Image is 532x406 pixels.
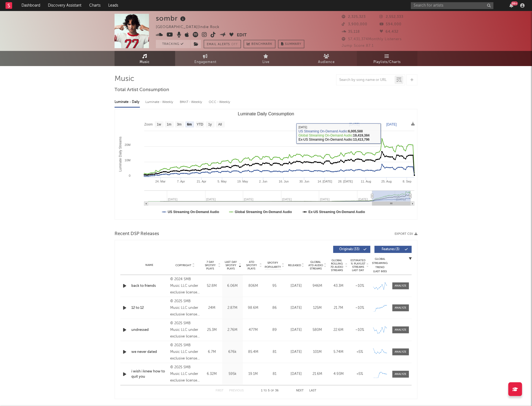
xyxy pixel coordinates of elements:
div: 5.74M [329,349,348,355]
div: BMAT - Weekly [180,97,203,107]
a: undressed [131,327,167,333]
text: 30. Jun [299,180,309,183]
span: Music [140,59,150,66]
span: Copyright [175,264,191,267]
div: 6.32M [203,371,221,377]
button: First [216,389,224,392]
div: 4.93M [329,371,348,377]
a: Playlists/Charts [357,51,417,66]
button: Last [309,389,316,392]
svg: Luminate Daily Consumption [115,109,417,219]
span: of [271,389,274,392]
div: <5% [351,349,369,355]
div: 580M [308,327,327,333]
div: [DATE] [287,283,305,289]
input: Search for artists [411,2,493,9]
button: Export CSV [395,232,417,236]
div: 6.06M [224,283,241,289]
div: 85.4M [244,349,262,355]
text: 28. [DATE] [338,180,353,183]
div: i wish i knew how to quit you [131,369,167,380]
text: 14. [DATE] [317,180,332,183]
span: 594,000 [380,23,402,26]
button: Summary [278,40,304,48]
text: 1y [208,123,212,127]
div: 52.8M [203,283,221,289]
text: 8. Sep [403,180,411,183]
text: Zoom [144,123,153,127]
text: 1w [157,123,161,127]
div: 125M [308,305,327,311]
div: 2.87M [224,305,241,311]
text: Luminate Daily Consumption [238,111,294,116]
text: YTD [197,123,203,127]
div: 98.6M [244,305,262,311]
div: [DATE] [287,327,305,333]
div: 89 [265,327,284,333]
text: US Streaming On-Demand Audio [168,210,219,214]
div: © 2024 SMB Music LLC under exclusive license to Warner Records Inc. [170,276,200,296]
span: Spotify Popularity [265,261,281,269]
span: ATD Spotify Plays [244,260,259,270]
a: 12 to 12 [131,305,167,311]
a: back to friends [131,283,167,289]
span: to [264,389,267,392]
div: 86 [265,305,284,311]
div: [GEOGRAPHIC_DATA] | Indie Rock [156,24,226,31]
div: Luminate - Weekly [145,97,174,107]
text: 25. Aug [381,180,392,183]
text: All [218,123,222,127]
text: [DATE] [386,122,397,126]
div: 1 5 36 [255,388,285,394]
text: 16. Jun [279,180,289,183]
div: <5% [351,371,369,377]
text: 24. Mar [155,180,166,183]
span: Released [288,264,301,267]
button: Tracking [156,40,190,48]
span: 2,552,333 [380,15,404,19]
span: Features ( 3 ) [378,248,403,251]
input: Search by song name or URL [336,78,395,82]
text: Ex-US Streaming On-Demand Audio [308,210,365,214]
div: 21.6M [308,371,327,377]
text: 1m [167,123,172,127]
span: 57,431,374 Monthly Listeners [342,37,402,41]
text: 0 [129,174,131,177]
span: Last Day Spotify Plays [224,260,238,270]
button: Features(3) [374,246,412,253]
div: 95 [265,283,284,289]
a: we never dated [131,349,167,355]
div: sombr [156,14,187,23]
div: 595k [224,371,241,377]
div: © 2025 SMB Music LLC under exclusive license to Warner Records Inc. [170,364,200,384]
div: [DATE] [287,305,305,311]
text: 2. Jun [259,180,267,183]
span: Global ATD Audio Streams [308,260,323,270]
div: ~ 10 % [351,305,369,311]
button: Email AlertsOff [204,40,241,48]
div: [DATE] [287,371,305,377]
span: Total Artist Consumption [115,87,169,93]
span: 35,118 [342,30,360,34]
div: Name [131,263,167,267]
button: 99+ [509,3,513,8]
text: 5. May [218,180,227,183]
div: ~ 10 % [351,283,369,289]
a: Music [115,51,175,66]
div: 81 [265,371,284,377]
div: [DATE] [287,349,305,355]
text: 11. Aug [361,180,371,183]
text: 7. Apr [177,180,185,183]
text: 3m [177,123,182,127]
button: Edit [237,32,247,39]
text: Luminate Daily Streams [118,137,122,171]
div: 2.76M [224,327,241,333]
span: Estimated % Playlist Streams Last Day [351,259,366,272]
text: 19. May [237,180,248,183]
div: ~ 10 % [351,327,369,333]
div: 101M [308,349,327,355]
text: 20M [125,143,131,146]
text: [DATE] [349,122,360,126]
